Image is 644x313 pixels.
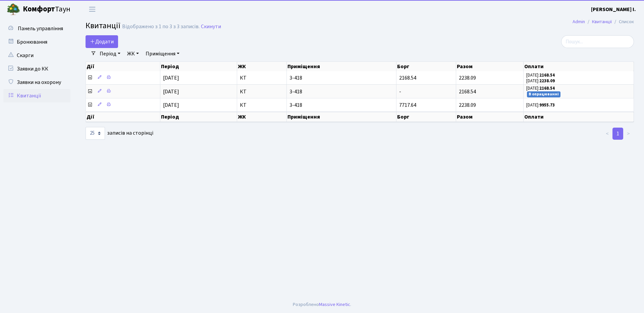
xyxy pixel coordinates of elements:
[399,101,416,109] span: 7717.64
[526,85,555,91] small: [DATE]:
[562,15,644,29] nav: breadcrumb
[3,76,70,89] a: Заявки на охорону
[524,112,634,122] th: Оплати
[459,88,476,95] span: 2168.54
[573,18,585,25] a: Admin
[289,102,393,108] span: 3-418
[289,75,393,81] span: 3-418
[163,88,179,95] span: [DATE]
[539,102,555,108] b: 9955.73
[561,35,634,48] input: Пошук...
[7,3,20,16] img: logo.png
[237,112,286,122] th: ЖК
[396,62,456,71] th: Борг
[289,89,393,94] span: 3-418
[86,112,160,122] th: Дії
[592,18,612,25] a: Квитанції
[23,4,55,14] b: Комфорт
[459,74,476,82] span: 2238.09
[3,35,70,49] a: Бронювання
[293,301,351,308] div: Розроблено .
[524,62,634,71] th: Оплати
[456,62,524,71] th: Разом
[591,5,636,13] a: [PERSON_NAME] І.
[86,127,105,140] select: записів на сторінці
[23,4,70,15] span: Таун
[526,78,555,84] small: [DATE]:
[124,48,142,59] a: ЖК
[84,4,101,15] button: Переключити навігацію
[240,102,283,108] span: КТ
[287,62,396,71] th: Приміщення
[3,49,70,62] a: Скарги
[240,75,283,81] span: КТ
[526,102,555,108] small: [DATE]:
[160,62,237,71] th: Період
[97,48,123,59] a: Період
[3,22,70,35] a: Панель управління
[526,72,555,78] small: [DATE]:
[163,74,179,82] span: [DATE]
[456,112,524,122] th: Разом
[396,112,456,122] th: Борг
[287,112,396,122] th: Приміщення
[459,101,476,109] span: 2238.09
[240,89,283,94] span: КТ
[90,38,114,45] span: Додати
[612,128,623,140] a: 1
[163,101,179,109] span: [DATE]
[237,62,286,71] th: ЖК
[591,6,636,13] b: [PERSON_NAME] І.
[539,85,555,91] b: 2168.54
[86,62,160,71] th: Дії
[3,62,70,76] a: Заявки до КК
[612,18,634,26] li: Список
[3,89,70,102] a: Квитанції
[319,301,350,308] a: Massive Kinetic
[160,112,237,122] th: Період
[18,25,63,32] span: Панель управління
[399,74,416,82] span: 2168.54
[539,72,555,78] b: 2168.54
[86,20,120,32] span: Квитанції
[143,48,182,59] a: Приміщення
[399,88,401,95] span: -
[527,91,560,97] small: В опрацюванні
[86,127,153,140] label: записів на сторінці
[122,24,200,30] div: Відображено з 1 по 3 з 3 записів.
[539,78,555,84] b: 2238.09
[86,35,118,48] a: Додати
[201,24,221,30] a: Скинути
